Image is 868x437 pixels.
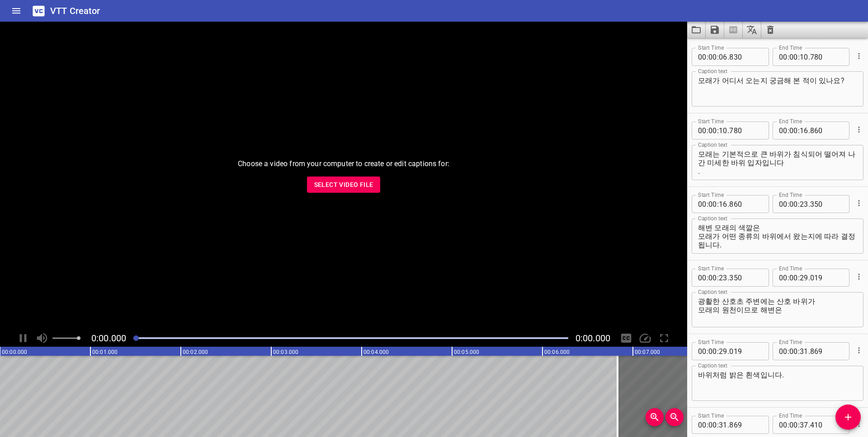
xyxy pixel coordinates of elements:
input: 860 [729,195,762,213]
span: . [808,48,810,66]
button: Zoom In [646,408,664,426]
text: 00:03.000 [273,349,298,355]
div: Playback Speed [637,330,654,347]
input: 00 [789,416,798,434]
input: 780 [729,121,762,139]
button: Cue Options [853,197,865,209]
button: Select Video File [307,177,381,193]
textarea: 광활한 산호초 주변에는 산호 바위가 모래의 원천이므로 해변은 [698,297,857,323]
span: : [788,121,789,139]
div: Cue Options [853,191,863,215]
svg: Clear captions [765,24,776,35]
svg: Load captions from file [691,24,702,35]
input: 00 [779,342,788,360]
input: 10 [719,121,727,139]
span: : [788,342,789,360]
span: : [707,342,708,360]
div: Cue Options [853,44,863,68]
span: . [727,342,729,360]
input: 00 [779,195,788,213]
text: 00:04.000 [363,349,389,355]
button: Cue Options [853,344,865,356]
span: . [808,416,810,434]
span: : [707,121,708,139]
input: 00 [708,269,717,287]
button: Add Cue [835,404,861,430]
button: Cue Options [853,124,865,135]
span: . [808,195,810,213]
input: 019 [810,269,843,287]
textarea: 모래가 어디서 오는지 궁금해 본 적이 있나요? [698,76,857,102]
span: : [798,195,800,213]
span: : [717,342,719,360]
input: 16 [800,121,808,139]
span: : [707,195,708,213]
span: . [727,195,729,213]
span: : [788,48,789,66]
input: 00 [789,48,798,66]
input: 31 [719,416,727,434]
span: : [707,416,708,434]
span: . [727,48,729,66]
input: 019 [729,342,762,360]
span: . [727,416,729,434]
div: Cue Options [853,412,863,436]
span: Current Time [91,333,126,344]
span: . [808,269,810,287]
div: Cue Options [853,265,863,288]
input: 869 [729,416,762,434]
svg: Save captions to file [709,24,720,35]
input: 00 [789,269,798,287]
input: 23 [719,269,727,287]
input: 10 [800,48,808,66]
input: 00 [698,48,707,66]
span: : [788,269,789,287]
span: : [717,269,719,287]
input: 00 [779,121,788,139]
span: : [798,342,800,360]
text: 00:07.000 [635,349,660,355]
span: . [808,342,810,360]
text: 00:00.000 [2,349,27,355]
input: 29 [800,269,808,287]
input: 00 [708,416,717,434]
input: 780 [810,48,843,66]
h6: VTT Creator [50,4,100,18]
span: . [727,269,729,287]
input: 00 [698,416,707,434]
input: 23 [800,195,808,213]
input: 830 [729,48,762,66]
text: 00:06.000 [544,349,570,355]
div: Play progress [133,337,568,339]
input: 00 [698,121,707,139]
p: Choose a video from your computer to create or edit captions for: [238,158,449,169]
button: Cue Options [853,50,865,62]
input: 00 [779,269,788,287]
span: : [798,121,800,139]
span: Select Video File [314,179,373,191]
div: Cue Options [853,339,863,362]
textarea: 모래는 기본적으로 큰 바위가 침식되어 떨어져 나간 미세한 바위 입자입니다 . [698,150,857,176]
text: 00:05.000 [454,349,479,355]
input: 410 [810,416,843,434]
button: Zoom Out [665,408,684,426]
span: : [788,416,789,434]
textarea: 해변 모래의 색깔은 모래가 어떤 종류의 바위에서 왔는지에 따라 결정됩니다. [698,223,857,249]
input: 00 [708,48,717,66]
input: 350 [810,195,843,213]
div: Toggle Full Screen [656,330,673,347]
span: : [798,269,800,287]
input: 00 [708,121,717,139]
span: : [707,269,708,287]
input: 00 [789,195,798,213]
input: 37 [800,416,808,434]
span: Video Duration [576,333,610,344]
textarea: 바위처럼 밝은 흰색입니다. [698,371,857,396]
input: 31 [800,342,808,360]
input: 29 [719,342,727,360]
input: 00 [708,342,717,360]
input: 00 [789,342,798,360]
button: Translate captions [743,22,761,38]
input: 16 [719,195,727,213]
span: : [707,48,708,66]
